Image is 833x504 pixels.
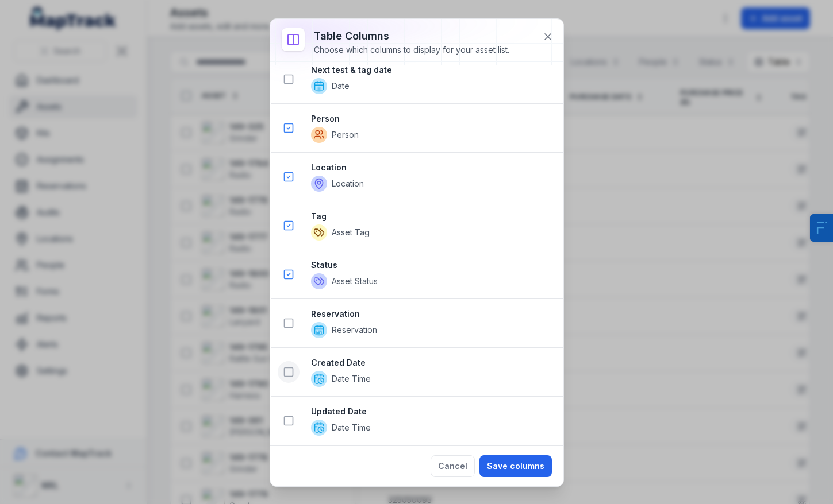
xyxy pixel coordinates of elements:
span: Asset Status [332,276,378,287]
button: Save columns [479,455,552,477]
span: Reservation [332,324,377,336]
span: Person [332,129,359,141]
span: Date Time [332,422,371,433]
strong: Created Date [311,357,554,369]
span: Date [332,80,350,92]
span: Date Time [332,373,371,385]
strong: Next test & tag date [311,64,554,76]
strong: Tag [311,211,554,222]
strong: Location [311,162,554,173]
strong: Reservation [311,308,554,320]
strong: Updated Date [311,406,554,417]
strong: Person [311,113,554,125]
strong: Status [311,259,554,271]
div: Choose which columns to display for your asset list. [314,44,509,56]
span: Location [332,178,364,189]
span: Asset Tag [332,227,370,238]
h3: Table columns [314,28,509,44]
button: Cancel [431,455,475,477]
